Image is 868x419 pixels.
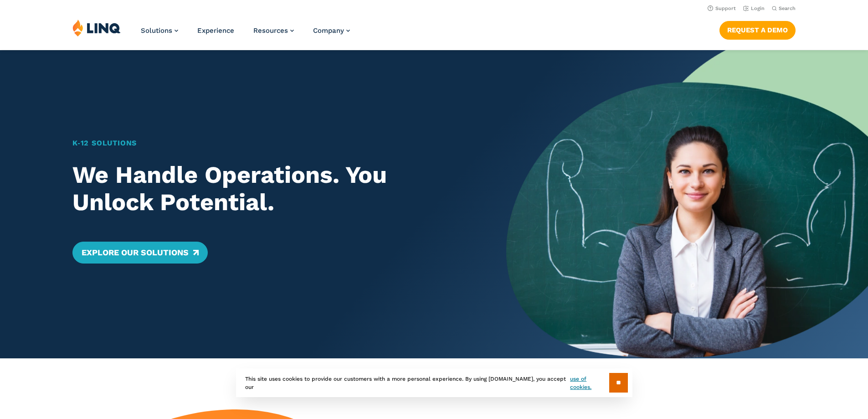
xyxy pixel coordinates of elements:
[72,19,121,36] img: LINQ | K‑12 Software
[779,5,796,11] span: Search
[197,26,234,35] a: Experience
[253,26,288,35] span: Resources
[313,26,350,35] a: Company
[141,26,172,35] span: Solutions
[719,21,796,39] a: Request a Demo
[141,19,350,49] nav: Primary Navigation
[141,26,178,35] a: Solutions
[72,242,208,264] a: Explore Our Solutions
[743,5,765,11] a: Login
[506,50,868,358] img: Home Banner
[570,375,609,391] a: use of cookies.
[253,26,294,35] a: Resources
[708,5,736,11] a: Support
[236,368,632,397] div: This site uses cookies to provide our customers with a more personal experience. By using [DOMAIN...
[313,26,344,35] span: Company
[72,138,471,149] h1: K‑12 Solutions
[72,161,471,216] h2: We Handle Operations. You Unlock Potential.
[719,19,796,39] nav: Button Navigation
[772,5,796,12] button: Open Search Bar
